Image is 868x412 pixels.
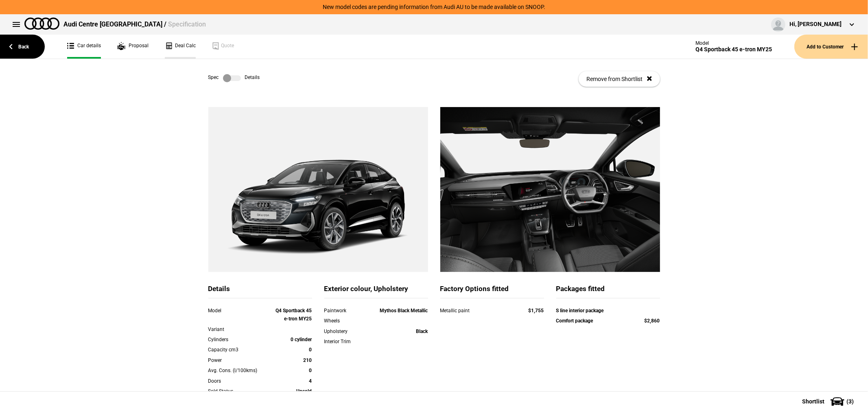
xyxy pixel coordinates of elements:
[117,35,149,59] a: Proposal
[297,388,312,394] strong: Unsold
[556,318,593,324] strong: Comfort package
[645,318,660,324] strong: $2,860
[208,366,271,375] div: Avg. Cons. (l/100kms)
[208,377,271,385] div: Doors
[208,346,271,354] div: Capacity cm3
[416,329,428,334] strong: Black
[529,308,544,313] strong: $1,755
[168,20,206,28] span: Specification
[291,337,312,342] strong: 0 cylinder
[695,46,772,53] div: Q4 Sportback 45 e-tron MY25
[440,307,513,315] div: Metallic paint
[790,391,868,412] button: Shortlist(3)
[309,368,312,373] strong: 0
[24,18,59,30] img: audi.png
[63,20,206,29] div: Audi Centre [GEOGRAPHIC_DATA] /
[208,74,260,82] div: Spec Details
[380,308,428,313] strong: Mythos Black Metallic
[440,284,544,298] div: Factory Options fitted
[789,20,842,28] div: Hi, [PERSON_NAME]
[304,357,312,363] strong: 210
[309,378,312,384] strong: 4
[802,399,824,404] span: Shortlist
[208,307,271,315] div: Model
[165,35,196,59] a: Deal Calc
[208,387,271,395] div: Sold Status
[208,325,271,333] div: Variant
[579,71,660,87] button: Remove from Shortlist
[208,284,312,298] div: Details
[695,40,772,46] div: Model
[324,337,366,346] div: Interior Trim
[324,327,366,335] div: Upholstery
[67,35,101,59] a: Car details
[556,284,660,298] div: Packages fitted
[556,308,604,313] strong: S line interior package
[324,307,366,315] div: Paintwork
[276,308,312,322] strong: Q4 Sportback 45 e-tron MY25
[208,335,271,344] div: Cylinders
[324,317,366,325] div: Wheels
[309,347,312,353] strong: 0
[794,35,868,59] button: Add to Customer
[324,284,428,298] div: Exterior colour, Upholstery
[208,356,271,364] div: Power
[846,399,854,404] span: ( 3 )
